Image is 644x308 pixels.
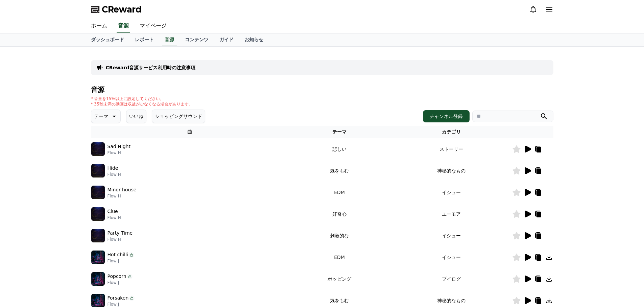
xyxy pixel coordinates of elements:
[91,4,142,15] a: CReward
[134,19,172,33] a: マイページ
[288,268,390,290] td: ポッピング
[390,225,512,246] td: イシュー
[91,207,105,221] img: music
[126,110,146,123] button: いいね
[288,225,390,246] td: 刺激的な
[91,294,105,307] img: music
[108,186,137,193] p: Minor house
[288,126,390,138] th: テーマ
[288,246,390,268] td: EDM
[108,302,135,307] p: Flow J
[102,4,142,15] span: CReward
[390,268,512,290] td: ブイログ
[108,230,133,237] p: Party Time
[180,33,214,46] a: コンテンツ
[152,110,205,123] button: ショッピングサウンド
[288,182,390,203] td: EDM
[162,33,177,46] a: 音源
[108,251,128,258] p: Hot chilli
[91,86,553,93] h4: 音源
[288,160,390,182] td: 気をもむ
[108,165,118,172] p: Hide
[108,193,137,199] p: Flow H
[288,138,390,160] td: 悲しい
[288,203,390,225] td: 好奇心
[108,172,121,177] p: Flow H
[108,208,118,215] p: Clue
[423,110,470,122] button: チャンネル登録
[214,33,239,46] a: ガイド
[91,229,105,242] img: music
[108,150,130,156] p: Flow H
[91,272,105,286] img: music
[108,280,133,285] p: Flow J
[86,33,129,46] a: ダッシュボード
[91,186,105,199] img: music
[390,182,512,203] td: イシュー
[108,237,133,242] p: Flow H
[108,215,121,220] p: Flow H
[86,19,113,33] a: ホーム
[390,126,512,138] th: カテゴリ
[91,110,121,123] button: テーマ
[91,96,193,101] p: * 音量を15%以上に設定してください。
[239,33,269,46] a: お知らせ
[91,101,193,107] p: * 35秒未満の動画は収益が少なくなる場合があります。
[129,33,159,46] a: レポート
[108,258,134,264] p: Flow J
[94,112,108,121] p: テーマ
[117,19,130,33] a: 音源
[390,160,512,182] td: 神秘的なもの
[91,164,105,177] img: music
[390,203,512,225] td: ユーモア
[108,294,129,302] p: Forsaken
[106,64,196,71] a: CReward音源サービス利用時の注意事項
[91,142,105,156] img: music
[108,143,130,150] p: Sad Night
[91,126,289,138] th: 曲
[91,251,105,264] img: music
[390,138,512,160] td: ストーリー
[108,273,126,280] p: Popcorn
[390,246,512,268] td: イシュー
